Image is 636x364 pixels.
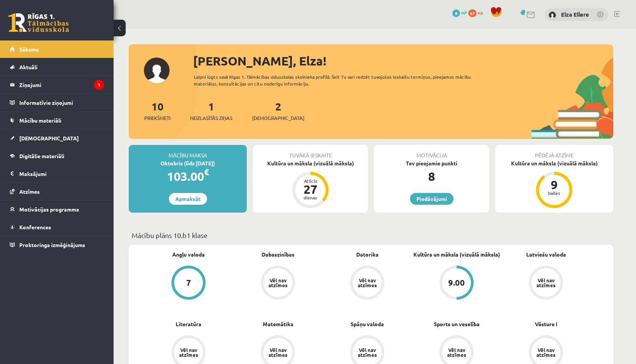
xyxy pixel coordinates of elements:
[448,278,465,287] div: 9.00
[253,159,368,167] div: Kultūra un māksla (vizuālā māksla)
[495,159,613,209] a: Kultūra un māksla (vizuālā māksla) 9 balles
[19,241,85,248] span: Proktoringa izmēģinājums
[204,166,209,177] span: €
[495,145,613,159] div: Pēdējā atzīme
[8,13,69,32] a: Rīgas 1. Tālmācības vidusskola
[526,250,566,258] a: Latviešu valoda
[193,52,613,70] div: [PERSON_NAME], Elza!
[410,193,454,205] a: Piedāvājumi
[461,9,467,16] span: mP
[501,266,591,301] a: Vēl nav atzīmes
[374,167,489,185] div: 8
[190,100,232,122] a: 1Neizlasītās ziņas
[94,80,104,90] i: 1
[10,129,104,147] a: [DEMOGRAPHIC_DATA]
[299,179,322,183] div: Atlicis
[129,167,247,185] div: 103.00
[452,9,460,17] span: 8
[535,320,557,328] a: Vēsture I
[19,206,79,213] span: Motivācijas programma
[374,159,489,167] div: Tev pieejamie punkti
[19,117,61,124] span: Mācību materiāli
[452,9,467,16] a: 8 mP
[10,40,104,58] a: Sākums
[549,11,556,19] img: Elza Ellere
[253,159,368,209] a: Kultūra un māksla (vizuālā māksla) Atlicis 27 dienas
[323,266,412,301] a: Vēl nav atzīmes
[10,183,104,200] a: Atzīmes
[169,193,207,205] a: Apmaksāt
[172,250,205,258] a: Angļu valoda
[19,165,104,182] legend: Maksājumi
[478,9,483,16] span: xp
[495,159,613,167] div: Kultūra un māksla (vizuālā māksla)
[434,320,480,328] a: Sports un veselība
[10,201,104,218] a: Motivācijas programma
[129,145,247,159] div: Mācību maksa
[267,278,288,288] div: Vēl nav atzīmes
[178,347,199,357] div: Vēl nav atzīmes
[468,9,486,16] a: 67 xp
[129,159,247,167] div: Oktobris (līdz [DATE])
[190,114,232,122] span: Neizlasītās ziņas
[19,224,51,230] span: Konferences
[19,94,104,111] legend: Informatīvie ziņojumi
[10,76,104,93] a: Ziņojumi1
[357,278,378,288] div: Vēl nav atzīmes
[468,9,477,17] span: 67
[10,147,104,165] a: Digitālie materiāli
[535,278,556,288] div: Vēl nav atzīmes
[252,114,304,122] span: [DEMOGRAPHIC_DATA]
[186,278,191,287] div: 7
[262,250,295,258] a: Dabaszinības
[263,320,293,328] a: Matemātika
[144,266,233,301] a: 7
[10,94,104,111] a: Informatīvie ziņojumi
[144,100,170,122] a: 10Priekšmeti
[19,188,40,195] span: Atzīmes
[10,58,104,76] a: Aktuāli
[356,250,379,258] a: Datorika
[299,183,322,195] div: 27
[267,347,288,357] div: Vēl nav atzīmes
[253,145,368,159] div: Tuvākā ieskaite
[357,347,378,357] div: Vēl nav atzīmes
[19,64,37,70] span: Aktuāli
[535,347,556,357] div: Vēl nav atzīmes
[299,195,322,200] div: dienas
[543,191,566,195] div: balles
[413,250,500,258] a: Kultūra un māksla (vizuālā māksla)
[19,135,79,142] span: [DEMOGRAPHIC_DATA]
[351,320,384,328] a: Spāņu valoda
[543,179,566,191] div: 9
[194,73,485,87] div: Laipni lūgts savā Rīgas 1. Tālmācības vidusskolas skolnieka profilā. Šeit Tu vari redzēt tuvojošo...
[176,320,201,328] a: Literatūra
[10,236,104,254] a: Proktoringa izmēģinājums
[19,46,39,53] span: Sākums
[10,165,104,182] a: Maksājumi
[19,152,64,159] span: Digitālie materiāli
[233,266,323,301] a: Vēl nav atzīmes
[132,230,610,240] p: Mācību plāns 10.b1 klase
[19,76,104,93] legend: Ziņojumi
[10,112,104,129] a: Mācību materiāli
[374,145,489,159] div: Motivācija
[412,266,501,301] a: 9.00
[252,100,304,122] a: 2[DEMOGRAPHIC_DATA]
[10,218,104,236] a: Konferences
[144,114,170,122] span: Priekšmeti
[561,11,589,18] a: Elza Ellere
[446,347,467,357] div: Vēl nav atzīmes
